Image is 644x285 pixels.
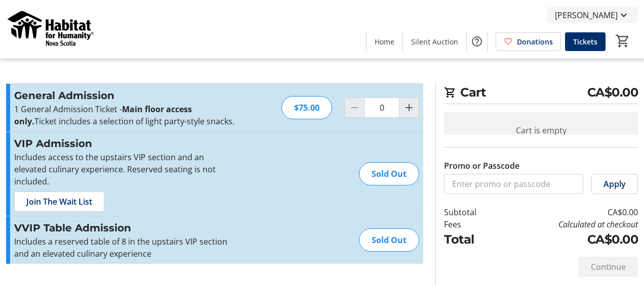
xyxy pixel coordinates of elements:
[555,9,618,21] span: [PERSON_NAME]
[614,32,632,50] button: Cart
[399,98,419,117] button: Increment by one
[26,196,92,208] span: Join The Wait List
[359,162,419,185] div: Sold Out
[6,4,96,55] img: Habitat for Humanity Nova Scotia's Logo
[587,83,638,102] span: CA$0.00
[14,220,235,235] h3: VVIP Table Admission
[367,32,402,51] a: Home
[573,36,597,47] span: Tickets
[603,178,626,190] span: Apply
[14,192,104,212] button: Join The Wait List
[591,174,638,194] button: Apply
[281,96,332,119] div: $75.00
[14,151,235,187] p: Includes access to the upstairs VIP section and an elevated culinary experience. Reserved seating...
[500,218,638,230] td: Calculated at checkout
[467,31,487,52] button: Help
[359,228,419,252] div: Sold Out
[444,112,638,149] div: Cart is empty
[547,7,638,23] button: [PERSON_NAME]
[565,32,606,51] a: Tickets
[375,36,394,47] span: Home
[444,160,519,172] label: Promo or Passcode
[500,230,638,249] td: CA$0.00
[517,36,553,47] span: Donations
[444,218,500,230] td: Fees
[500,206,638,218] td: CA$0.00
[14,103,235,127] p: 1 General Admission Ticket - Ticket includes a selection of light party-style snacks.
[364,98,399,118] input: General Admission Quantity
[411,36,458,47] span: Silent Auction
[444,174,583,194] input: Enter promo or passcode
[444,83,638,104] h2: Cart
[403,32,466,51] a: Silent Auction
[496,32,561,51] a: Donations
[14,88,235,103] h3: General Admission
[14,235,235,260] p: Includes a reserved table of 8 in the upstairs VIP section and an elevated culinary experience
[444,206,500,218] td: Subtotal
[444,230,500,249] td: Total
[14,136,235,151] h3: VIP Admission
